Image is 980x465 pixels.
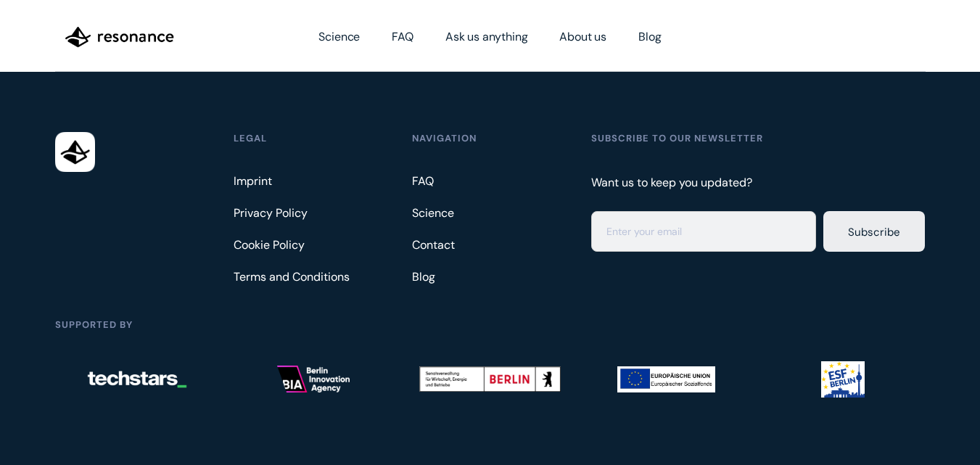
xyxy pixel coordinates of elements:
form: Email Form [591,211,926,252]
a: Terms and Conditions [234,266,354,289]
a: FAQ [412,170,438,193]
div: Legal [234,132,267,145]
input: Subscribe [823,211,925,252]
a: Imprint [234,170,276,193]
a: Blog [412,266,440,289]
a: About us [543,17,622,57]
p: Supported By [55,318,926,332]
a: FAQ [376,17,429,57]
div: Want us to keep you updated? [591,170,757,197]
a: Cookie Policy [234,234,309,257]
a: Science [412,202,458,225]
a: Privacy Policy [234,202,312,225]
a: Ask us anything [429,17,544,57]
a: Science [302,17,376,57]
a: Contact [412,234,459,257]
a: home [55,15,184,59]
div: Navigation [412,132,477,145]
input: Enter your email [591,211,817,252]
a: Blog [622,17,677,57]
div: SUBSCRIBE TO OUR NEWSLETTER [591,132,763,145]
